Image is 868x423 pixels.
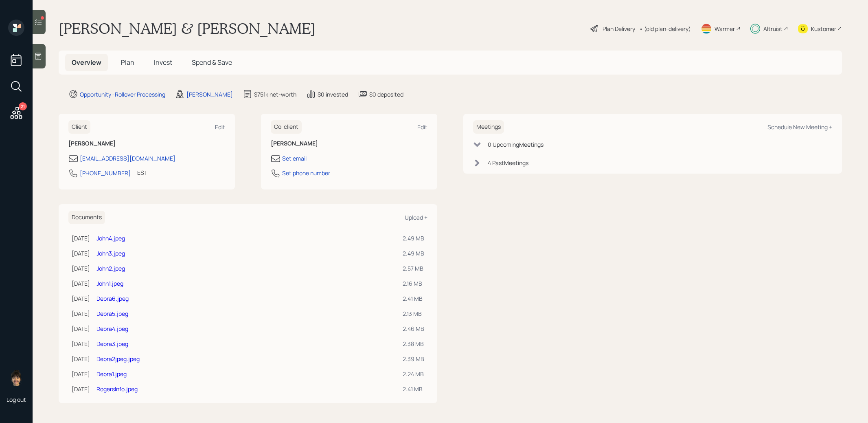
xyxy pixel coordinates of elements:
div: 2.38 MB [403,339,424,348]
a: John2.jpeg [96,264,125,272]
div: 2.24 MB [403,370,424,378]
div: [PHONE_NUMBER] [80,169,131,177]
h6: Documents [68,211,105,224]
div: Opportunity · Rollover Processing [80,90,165,99]
a: Debra2jpeg.jpeg [96,355,140,363]
div: $0 deposited [369,90,403,99]
div: Kustomer [811,24,836,33]
a: RogersInfo.jpeg [96,385,138,393]
div: 2.49 MB [403,234,424,242]
div: 21 [19,102,27,110]
h6: Client [68,120,90,134]
div: 2.46 MB [403,324,424,333]
span: Spend & Save [192,58,232,67]
div: 2.49 MB [403,249,424,258]
div: EST [137,168,147,177]
div: [DATE] [72,249,90,258]
div: 0 Upcoming Meeting s [488,140,544,149]
div: Log out [7,396,26,403]
h6: Co-client [271,120,302,134]
div: [DATE] [72,279,90,288]
div: 2.16 MB [403,279,424,288]
div: 2.57 MB [403,264,424,273]
a: Debra3.jpeg [96,340,128,348]
a: Debra1.jpeg [96,370,127,378]
a: John3.jpeg [96,249,125,257]
div: 2.41 MB [403,294,424,303]
div: Schedule New Meeting + [767,123,832,131]
div: [DATE] [72,324,90,333]
div: [PERSON_NAME] [186,90,233,99]
div: 4 Past Meeting s [488,159,528,167]
a: John1.jpeg [96,280,123,287]
h6: Meetings [473,120,504,134]
div: $751k net-worth [254,90,296,99]
h6: [PERSON_NAME] [271,140,427,147]
div: Edit [215,123,225,131]
div: [DATE] [72,370,90,378]
span: Overview [72,58,101,67]
div: [DATE] [72,309,90,318]
span: Invest [154,58,172,67]
div: • (old plan-delivery) [639,24,691,33]
div: [DATE] [72,294,90,303]
div: [DATE] [72,339,90,348]
h6: [PERSON_NAME] [68,140,225,147]
div: Altruist [763,24,783,33]
div: [DATE] [72,234,90,242]
div: 2.39 MB [403,355,424,363]
div: Edit [417,123,427,131]
div: $0 invested [318,90,348,99]
div: [DATE] [72,264,90,273]
div: [DATE] [72,385,90,393]
div: 2.13 MB [403,309,424,318]
div: [EMAIL_ADDRESS][DOMAIN_NAME] [80,154,175,163]
div: Upload + [405,214,427,221]
div: Set email [282,154,307,163]
div: 2.41 MB [403,385,424,393]
span: Plan [121,58,134,67]
a: John4.jpeg [96,234,125,242]
img: treva-nostdahl-headshot.png [8,370,24,386]
a: Debra5.jpeg [96,310,128,317]
div: [DATE] [72,355,90,363]
div: Warmer [715,24,735,33]
a: Debra6.jpeg [96,295,129,302]
h1: [PERSON_NAME] & [PERSON_NAME] [59,20,316,37]
a: Debra4.jpeg [96,325,128,333]
div: Set phone number [282,169,330,177]
div: Plan Delivery [603,24,635,33]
